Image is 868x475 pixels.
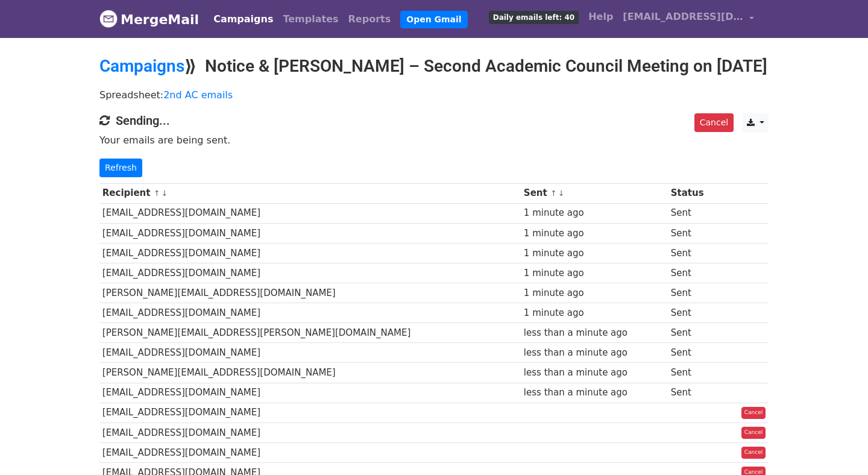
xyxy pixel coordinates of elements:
th: Recipient [99,183,521,203]
th: Status [668,183,720,203]
a: ↓ [161,189,168,198]
a: Refresh [99,159,142,177]
h4: Sending... [99,113,769,128]
span: Daily emails left: 40 [489,11,579,24]
a: Cancel [741,447,766,459]
a: Reports [344,7,396,31]
a: MergeMail [99,7,199,32]
td: Sent [668,223,720,243]
td: Sent [668,323,720,343]
p: Spreadsheet: [99,89,769,101]
div: 1 minute ago [524,227,665,241]
a: ↓ [558,189,565,198]
div: less than a minute ago [524,346,665,360]
a: [EMAIL_ADDRESS][DOMAIN_NAME] [618,5,759,33]
td: Sent [668,203,720,223]
td: Sent [668,343,720,363]
div: less than a minute ago [524,366,665,380]
div: 1 minute ago [524,247,665,260]
div: 1 minute ago [524,286,665,300]
a: 2nd AC emails [163,89,233,101]
th: Sent [521,183,668,203]
a: ↑ [154,189,160,198]
td: [EMAIL_ADDRESS][DOMAIN_NAME] [99,343,521,363]
a: Cancel [741,427,766,439]
a: Help [583,5,618,29]
td: [PERSON_NAME][EMAIL_ADDRESS][PERSON_NAME][DOMAIN_NAME] [99,323,521,343]
td: [EMAIL_ADDRESS][DOMAIN_NAME] [99,223,521,243]
td: [EMAIL_ADDRESS][DOMAIN_NAME] [99,203,521,223]
a: Cancel [741,407,766,419]
td: Sent [668,303,720,323]
td: [PERSON_NAME][EMAIL_ADDRESS][DOMAIN_NAME] [99,363,521,383]
a: Cancel [694,113,734,132]
img: MergeMail logo [99,10,118,28]
td: [EMAIL_ADDRESS][DOMAIN_NAME] [99,383,521,403]
td: [EMAIL_ADDRESS][DOMAIN_NAME] [99,303,521,323]
a: Templates [278,7,343,31]
td: Sent [668,363,720,383]
a: Campaigns [209,7,278,31]
iframe: Chat Widget [808,417,868,475]
span: [EMAIL_ADDRESS][DOMAIN_NAME] [623,10,743,24]
h2: ⟫ Notice & [PERSON_NAME] – Second Academic Council Meeting on [DATE] [99,56,769,77]
td: [EMAIL_ADDRESS][DOMAIN_NAME] [99,442,521,462]
a: Campaigns [99,56,184,76]
a: ↑ [550,189,557,198]
td: Sent [668,283,720,303]
td: Sent [668,243,720,263]
td: Sent [668,263,720,283]
div: 1 minute ago [524,206,665,220]
div: less than a minute ago [524,326,665,340]
div: 1 minute ago [524,266,665,280]
td: [PERSON_NAME][EMAIL_ADDRESS][DOMAIN_NAME] [99,283,521,303]
td: [EMAIL_ADDRESS][DOMAIN_NAME] [99,423,521,442]
div: 1 minute ago [524,306,665,320]
td: [EMAIL_ADDRESS][DOMAIN_NAME] [99,403,521,423]
div: less than a minute ago [524,386,665,400]
a: Daily emails left: 40 [484,5,583,29]
td: [EMAIL_ADDRESS][DOMAIN_NAME] [99,243,521,263]
a: Open Gmail [400,11,467,28]
td: [EMAIL_ADDRESS][DOMAIN_NAME] [99,263,521,283]
p: Your emails are being sent. [99,134,769,146]
td: Sent [668,383,720,403]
